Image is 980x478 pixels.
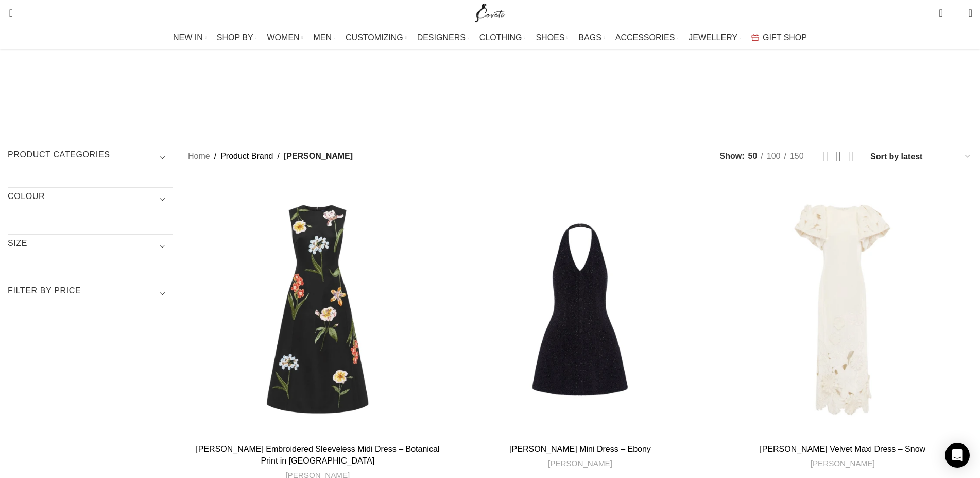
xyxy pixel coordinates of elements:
[751,27,807,48] a: GIFT SHOP
[945,443,970,468] div: Open Intercom Messenger
[751,34,759,41] img: GiftBag
[615,27,679,48] a: ACCESSORIES
[713,179,972,439] a: Lucinda Velvet Maxi Dress – Snow
[267,32,300,42] span: WOMEN
[3,27,977,48] div: Main navigation
[417,32,466,42] span: DESIGNERS
[578,27,605,48] a: BAGS
[934,3,948,23] a: 0
[548,458,612,469] a: [PERSON_NAME]
[811,458,875,469] a: [PERSON_NAME]
[173,27,207,48] a: NEW IN
[188,179,448,439] a: Cleo Embroidered Sleeveless Midi Dress – Botanical Print in Ebony
[8,238,173,255] h3: SIZE
[615,32,675,42] span: ACCESSORIES
[173,32,203,42] span: NEW IN
[689,27,741,48] a: JEWELLERY
[479,27,526,48] a: CLOTHING
[760,444,925,453] a: [PERSON_NAME] Velvet Maxi Dress – Snow
[314,32,332,42] span: MEN
[417,27,469,48] a: DESIGNERS
[196,444,439,465] a: [PERSON_NAME] Embroidered Sleeveless Midi Dress – Botanical Print in [GEOGRAPHIC_DATA]
[940,5,948,13] span: 0
[217,32,253,42] span: SHOP BY
[267,27,303,48] a: WOMEN
[536,32,564,42] span: SHOES
[346,27,407,48] a: CUSTOMIZING
[346,32,403,42] span: CUSTOMIZING
[3,3,13,23] a: Search
[951,3,961,23] div: My Wishlist
[536,27,568,48] a: SHOES
[217,27,257,48] a: SHOP BY
[473,8,507,17] a: Site logo
[8,191,173,208] h3: COLOUR
[763,32,807,42] span: GIFT SHOP
[578,32,601,42] span: BAGS
[953,10,960,18] span: 0
[451,179,710,439] a: Jessie Halterneck Mini Dress – Ebony
[689,32,737,42] span: JEWELLERY
[8,285,173,303] h3: Filter by price
[314,27,335,48] a: MEN
[509,444,651,453] a: [PERSON_NAME] Mini Dress – Ebony
[8,149,173,167] h3: Product categories
[479,32,522,42] span: CLOTHING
